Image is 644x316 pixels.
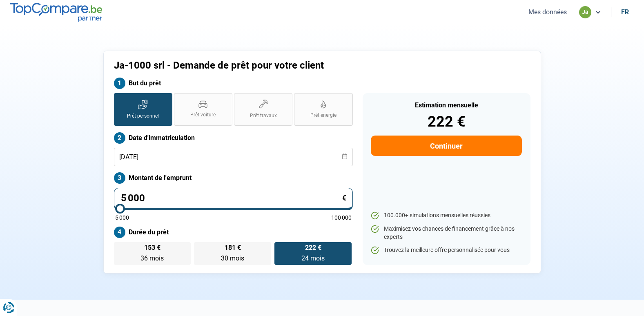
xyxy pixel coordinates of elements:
span: € [342,194,346,202]
span: 100 000 [331,215,352,220]
li: 100.000+ simulations mensuelles réussies [371,211,521,220]
li: Maximisez vos chances de financement grâce à nos experts [371,225,521,241]
span: 181 € [225,245,241,251]
span: Prêt voiture [190,111,216,118]
h1: Ja-1000 srl - Demande de prêt pour votre client [114,60,424,71]
span: Prêt énergie [310,112,336,119]
span: 30 mois [221,254,244,262]
button: Mes données [526,8,569,16]
span: 24 mois [301,254,325,262]
label: But du prêt [114,78,353,89]
label: Montant de l'emprunt [114,172,353,184]
div: Estimation mensuelle [371,102,521,109]
img: TopCompare.be [10,3,102,21]
span: Prêt personnel [127,113,159,120]
div: ja [579,6,591,18]
span: Prêt travaux [250,112,277,119]
span: 222 € [305,245,321,251]
span: 36 mois [140,254,164,262]
span: 5 000 [115,215,129,220]
label: Durée du prêt [114,227,353,238]
span: 153 € [144,245,160,251]
input: jj/mm/aaaa [114,148,353,166]
button: Continuer [371,136,521,156]
div: fr [621,8,629,16]
div: 222 € [371,114,521,129]
li: Trouvez la meilleure offre personnalisée pour vous [371,246,521,254]
label: Date d'immatriculation [114,132,353,144]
